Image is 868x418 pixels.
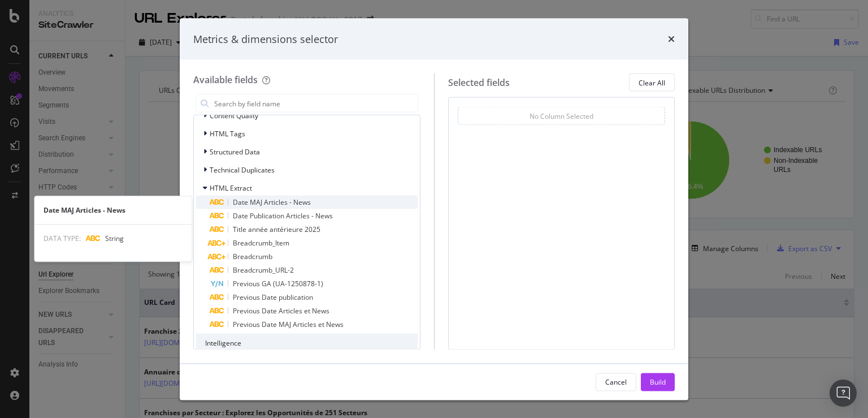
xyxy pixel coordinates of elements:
[629,74,675,92] button: Clear All
[233,238,289,248] span: Breadcrumb_Item
[641,373,675,391] button: Build
[233,320,344,329] span: Previous Date MAJ Articles et News
[233,292,313,302] span: Previous Date publication
[233,197,311,207] span: Date MAJ Articles - News
[34,205,192,215] div: Date MAJ Articles - News
[210,146,260,156] span: Structured Data
[196,334,418,352] div: Intelligence
[530,111,593,120] div: No Column Selected
[233,279,323,288] span: Previous GA (UA-1250878-1)
[213,95,418,112] input: Search by field name
[650,377,666,386] div: Build
[210,128,245,138] span: HTML Tags
[639,77,665,87] div: Clear All
[233,306,329,316] span: Previous Date Articles et News
[210,183,252,192] span: HTML Extract
[210,110,258,120] span: Content Quality
[830,380,857,407] div: Open Intercom Messenger
[233,265,294,275] span: Breadcrumb_URL-2
[193,32,338,46] div: Metrics & dimensions selector
[210,165,275,174] span: Technical Duplicates
[233,252,272,261] span: Breadcrumb
[180,18,688,400] div: modal
[605,377,627,386] div: Cancel
[193,74,258,86] div: Available fields
[233,211,333,221] span: Date Publication Articles - News
[668,32,675,46] div: times
[448,76,510,89] div: Selected fields
[596,373,636,391] button: Cancel
[233,225,320,234] span: Title année antérieure 2025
